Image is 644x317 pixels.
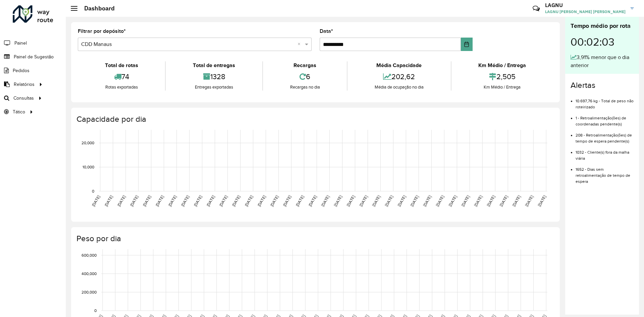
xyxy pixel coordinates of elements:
[529,1,543,16] a: Contato Rápido
[79,61,163,69] div: Total de rotas
[167,195,177,207] text: [DATE]
[218,195,228,207] text: [DATE]
[410,195,419,207] text: [DATE]
[453,61,551,69] div: Km Médio / Entrega
[142,195,152,207] text: [DATE]
[92,189,94,193] text: 0
[265,69,345,84] div: 6
[349,84,449,91] div: Média de ocupação no dia
[269,195,279,207] text: [DATE]
[461,195,470,207] text: [DATE]
[167,61,260,69] div: Total de entregas
[576,93,634,110] li: 10.697,76 kg - Total de peso não roteirizado
[384,195,394,207] text: [DATE]
[473,195,483,207] text: [DATE]
[116,195,126,207] text: [DATE]
[499,195,508,207] text: [DATE]
[453,84,551,91] div: Km Médio / Entrega
[576,144,634,161] li: 1032 - Cliente(s) fora da malha viária
[359,195,368,207] text: [DATE]
[76,234,553,244] h4: Peso por dia
[129,195,139,207] text: [DATE]
[545,9,626,15] span: LAGNU [PERSON_NAME] [PERSON_NAME]
[571,31,634,53] div: 00:02:03
[571,81,634,90] h4: Alertas
[91,195,101,207] text: [DATE]
[448,195,458,207] text: [DATE]
[576,127,634,144] li: 208 - Retroalimentação(ões) de tempo de espera pendente(s)
[295,195,305,207] text: [DATE]
[537,195,547,207] text: [DATE]
[180,195,190,207] text: [DATE]
[320,195,330,207] text: [DATE]
[244,195,254,207] text: [DATE]
[461,38,473,51] button: Choose Date
[371,195,381,207] text: [DATE]
[82,290,97,294] text: 200,000
[82,253,97,257] text: 600,000
[257,195,266,207] text: [DATE]
[77,5,115,12] h2: Dashboard
[13,95,34,102] span: Consultas
[571,21,634,31] div: Tempo médio por rota
[397,195,407,207] text: [DATE]
[206,195,215,207] text: [DATE]
[79,84,163,91] div: Rotas exportadas
[282,195,292,207] text: [DATE]
[453,69,551,84] div: 2,505
[104,195,113,207] text: [DATE]
[346,195,356,207] text: [DATE]
[167,69,260,84] div: 1328
[94,308,97,313] text: 0
[14,53,54,60] span: Painel de Sugestão
[82,271,97,276] text: 400,000
[155,195,164,207] text: [DATE]
[76,114,553,124] h4: Capacidade por dia
[545,2,626,8] h3: LAGNU
[308,195,317,207] text: [DATE]
[298,40,303,48] span: Clear all
[79,69,163,84] div: 74
[422,195,432,207] text: [DATE]
[524,195,534,207] text: [DATE]
[265,84,345,91] div: Recargas no dia
[576,110,634,127] li: 1 - Retroalimentação(ões) de coordenadas pendente(s)
[193,195,203,207] text: [DATE]
[512,195,521,207] text: [DATE]
[349,69,449,84] div: 202,62
[333,195,343,207] text: [DATE]
[14,40,27,47] span: Painel
[167,84,260,91] div: Entregas exportadas
[265,61,345,69] div: Recargas
[78,27,126,35] label: Filtrar por depósito
[349,61,449,69] div: Média Capacidade
[13,67,30,74] span: Pedidos
[435,195,445,207] text: [DATE]
[320,27,333,35] label: Data
[231,195,241,207] text: [DATE]
[576,161,634,184] li: 1652 - Dias sem retroalimentação de tempo de espera
[571,53,634,69] div: 3,91% menor que o dia anterior
[82,141,94,145] text: 20,000
[14,81,35,88] span: Relatórios
[83,165,94,169] text: 10,000
[13,108,25,115] span: Tático
[486,195,496,207] text: [DATE]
